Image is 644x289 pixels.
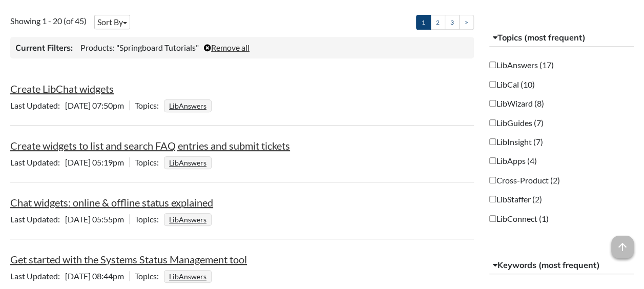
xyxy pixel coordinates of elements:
[430,15,445,30] a: 2
[459,15,474,30] a: >
[416,15,474,30] ul: Pagination of search results
[168,269,208,284] a: LibAnswers
[135,100,164,110] span: Topics
[10,214,129,224] span: [DATE] 05:55pm
[15,42,73,53] h3: Current Filters
[10,271,129,281] span: [DATE] 08:44pm
[445,15,460,30] a: 3
[164,271,214,281] ul: Topics
[10,157,129,167] span: [DATE] 05:19pm
[135,214,164,224] span: Topics
[489,117,543,129] label: LibGuides (7)
[611,237,634,249] a: arrow_upward
[489,138,496,145] input: LibInsight (7)
[116,43,199,52] span: "Springboard Tutorials"
[10,253,247,265] a: Get started with the Systems Status Management tool
[10,196,213,209] a: Chat widgets: online & offline status explained
[489,157,496,164] input: LibApps (4)
[10,100,129,110] span: [DATE] 07:50pm
[489,194,542,205] label: LibStaffer (2)
[135,157,164,167] span: Topics
[80,43,115,52] span: Products:
[10,16,87,26] span: Showing 1 - 20 (of 45)
[611,236,634,258] span: arrow_upward
[168,155,208,170] a: LibAnswers
[168,212,208,227] a: LibAnswers
[10,100,65,110] span: Last Updated
[204,43,250,52] a: Remove all
[489,81,496,88] input: LibCal (10)
[489,177,496,183] input: Cross-Product (2)
[489,196,496,202] input: LibStaffer (2)
[10,157,65,167] span: Last Updated
[489,136,543,148] label: LibInsight (7)
[489,98,544,109] label: LibWizard (8)
[10,271,65,281] span: Last Updated
[489,100,496,107] input: LibWizard (8)
[489,29,634,47] button: Topics (most frequent)
[489,119,496,126] input: LibGuides (7)
[489,79,534,90] label: LibCal (10)
[10,139,290,152] a: Create widgets to list and search FAQ entries and submit tickets
[164,214,214,224] ul: Topics
[164,157,214,167] ul: Topics
[489,175,559,186] label: Cross-Product (2)
[489,213,548,224] label: LibConnect (1)
[489,215,496,222] input: LibConnect (1)
[135,271,164,281] span: Topics
[10,214,65,224] span: Last Updated
[94,15,130,29] button: Sort By
[489,61,496,68] input: LibAnswers (17)
[168,98,208,113] a: LibAnswers
[416,15,431,30] a: 1
[489,155,536,167] label: LibApps (4)
[10,82,114,95] a: Create LibChat widgets
[164,100,214,110] ul: Topics
[489,59,553,71] label: LibAnswers (17)
[489,256,634,275] button: Keywords (most frequent)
